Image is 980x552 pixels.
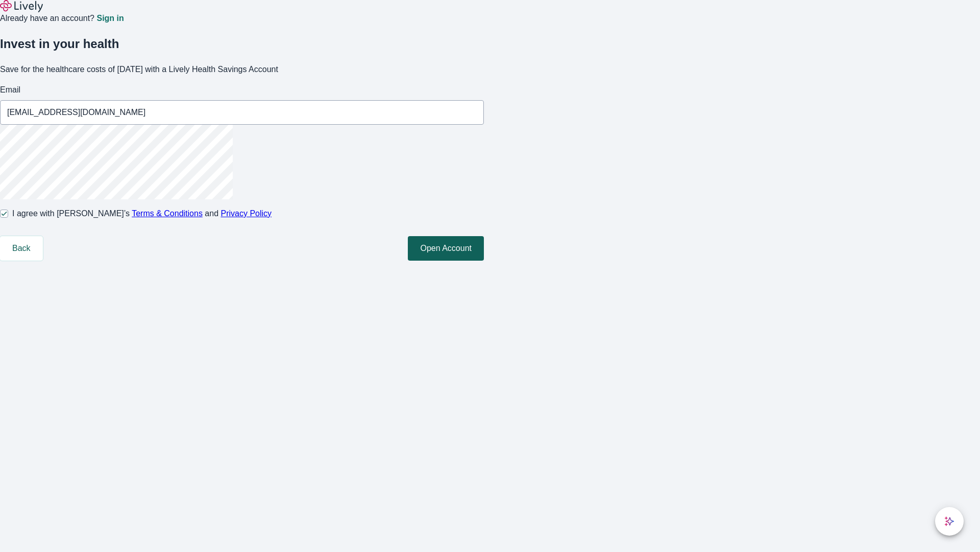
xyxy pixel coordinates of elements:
button: chat [935,507,964,536]
span: I agree with [PERSON_NAME]’s and [12,208,272,220]
button: Open Account [408,236,484,261]
a: Privacy Policy [221,209,272,218]
svg: Lively AI Assistant [944,516,954,526]
a: Terms & Conditions [132,209,203,218]
a: Sign in [96,14,124,22]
